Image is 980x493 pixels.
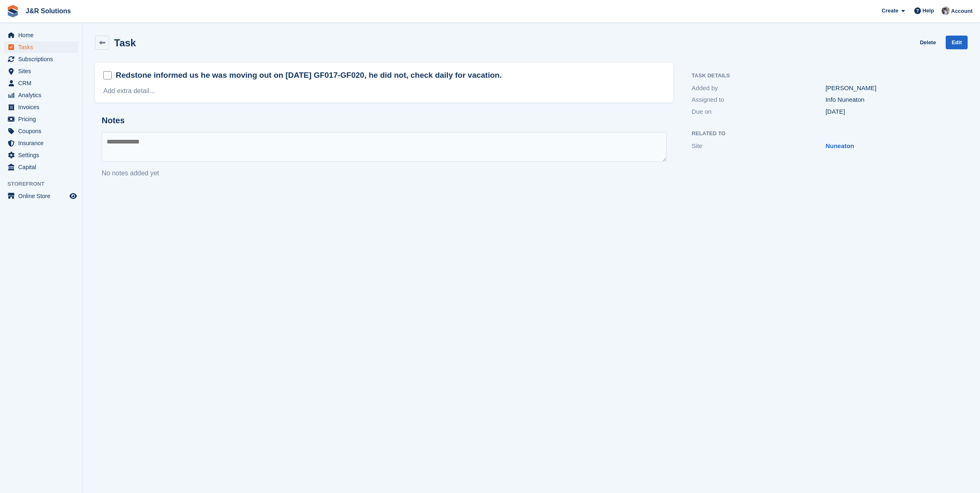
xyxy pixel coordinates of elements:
[4,41,78,53] a: menu
[102,170,159,177] span: No notes added yet
[825,142,854,149] a: Nuneaton
[18,101,68,113] span: Invoices
[4,101,78,113] a: menu
[4,29,78,41] a: menu
[691,95,825,105] div: Assigned to
[68,191,78,201] a: Preview store
[18,161,68,173] span: Capital
[18,77,68,89] span: CRM
[18,41,68,53] span: Tasks
[18,137,68,149] span: Insurance
[4,113,78,125] a: menu
[691,131,959,137] h2: Related to
[18,125,68,137] span: Coupons
[951,7,973,15] span: Account
[102,116,667,125] h2: Notes
[691,73,959,79] h2: Task Details
[825,107,959,117] div: [DATE]
[7,180,82,188] span: Storefront
[18,29,68,41] span: Home
[825,84,959,93] div: [PERSON_NAME]
[4,77,78,89] a: menu
[18,113,68,125] span: Pricing
[4,161,78,173] a: menu
[4,89,78,101] a: menu
[4,125,78,137] a: menu
[691,107,825,117] div: Due on
[4,190,78,202] a: menu
[18,89,68,101] span: Analytics
[22,4,74,18] a: J&R Solutions
[116,70,502,81] h2: Redstone informed us he was moving out on [DATE] GF017-GF020, he did not, check daily for vacation.
[4,65,78,77] a: menu
[18,149,68,161] span: Settings
[4,149,78,161] a: menu
[7,5,19,17] img: stora-icon-8386f47178a22dfd0bd8f6a31ec36ba5ce8667c1dd55bd0f319d3a0aa187defe.svg
[946,36,968,49] a: Edit
[920,36,936,49] a: Delete
[4,53,78,65] a: menu
[825,95,959,105] div: Info Nuneaton
[18,190,68,202] span: Online Store
[114,37,136,48] h2: Task
[18,65,68,77] span: Sites
[691,84,825,93] div: Added by
[18,53,68,65] span: Subscriptions
[103,87,155,94] a: Add extra detail...
[691,141,825,151] div: Site
[882,7,898,15] span: Create
[4,137,78,149] a: menu
[923,7,934,15] span: Help
[942,7,950,15] img: Steve Revell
